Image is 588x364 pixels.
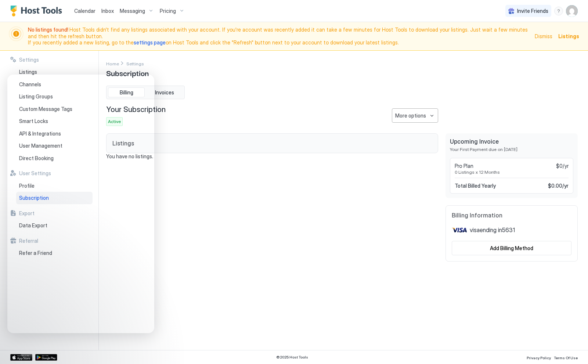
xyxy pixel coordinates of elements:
[19,57,39,63] span: Settings
[455,169,569,175] span: 0 Listings x 12 Months
[455,163,473,169] span: Pro Plan
[470,226,515,234] span: visa ending in 5631
[28,26,530,46] span: Host Tools didn't find any listings associated with your account. If you're account was recently ...
[120,8,145,14] span: Messaging
[556,163,569,169] span: $0/yr
[452,212,571,219] span: Billing Information
[74,7,95,15] a: Calendar
[535,32,552,40] div: Dismiss
[527,353,551,361] a: Privacy Policy
[134,39,166,46] a: settings page
[517,8,548,14] span: Invite Friends
[490,244,533,252] div: Add Billing Method
[101,7,114,15] a: Inbox
[7,339,25,357] iframe: Intercom live chat
[455,183,496,189] span: Total Billed Yearly
[392,108,438,123] button: More options
[566,5,578,17] div: User profile
[554,353,578,361] a: Terms Of Use
[19,69,37,75] span: Listings
[106,153,438,160] span: You have no listings.
[450,147,573,152] span: Your First Payment due on [DATE]
[554,356,578,360] span: Terms Of Use
[10,354,32,361] a: App Store
[126,61,144,66] span: Settings
[7,75,154,333] iframe: Intercom live chat
[155,89,174,96] span: Invoices
[276,355,308,360] span: © 2025 Host Tools
[106,61,119,66] span: Home
[548,183,569,189] span: $0.00 / yr
[126,60,144,67] a: Settings
[74,8,95,14] span: Calendar
[106,67,149,78] span: Subscription
[395,112,426,119] div: More options
[10,6,65,17] a: Host Tools Logo
[126,60,144,67] div: Breadcrumb
[28,26,69,33] span: No listings found!
[558,32,579,40] div: Listings
[101,8,114,14] span: Inbox
[392,108,438,123] div: menu
[146,87,183,98] button: Invoices
[106,60,119,67] div: Breadcrumb
[106,60,119,67] a: Home
[527,356,551,360] span: Privacy Policy
[16,66,93,78] a: Listings
[452,225,467,235] img: visa
[35,354,57,361] a: Google Play Store
[450,138,573,145] span: Upcoming Invoice
[452,241,571,255] button: Add Billing Method
[160,8,176,14] span: Pricing
[554,7,563,15] div: menu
